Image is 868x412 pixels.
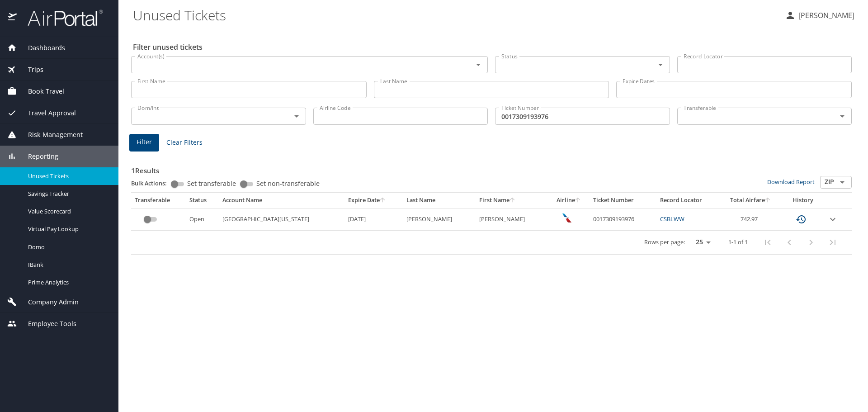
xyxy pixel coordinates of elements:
[17,108,76,118] span: Travel Approval
[18,9,103,27] img: airportal-logo.png
[720,193,782,208] th: Total Airfare
[290,110,303,123] button: Open
[472,58,485,71] button: Open
[129,134,159,152] button: Filter
[17,130,83,140] span: Risk Management
[781,7,858,24] button: [PERSON_NAME]
[782,193,824,208] th: History
[796,10,854,21] p: [PERSON_NAME]
[28,260,108,269] span: IBank
[131,160,852,176] h3: 1 Results
[644,239,685,245] p: Rows per page:
[131,179,174,187] p: Bulk Actions:
[562,213,571,223] img: American Airlines
[28,278,108,287] span: Prime Analytics
[654,58,667,71] button: Open
[689,236,714,249] select: rows per page
[17,152,58,161] span: Reporting
[403,208,476,230] td: [PERSON_NAME]
[720,208,782,230] td: 742.97
[836,110,849,123] button: Open
[590,193,656,208] th: Ticket Number
[17,65,43,75] span: Trips
[575,198,581,204] button: sort
[133,40,854,54] h2: Filter unused tickets
[163,134,206,151] button: Clear Filters
[344,193,403,208] th: Expire Date
[17,297,79,307] span: Company Admin
[548,193,589,208] th: Airline
[765,198,771,204] button: sort
[660,215,684,223] a: CSBLWW
[476,208,548,230] td: [PERSON_NAME]
[28,243,108,251] span: Domo
[166,137,203,148] span: Clear Filters
[186,193,219,208] th: Status
[17,43,65,53] span: Dashboards
[590,208,656,230] td: 0017309193976
[186,208,219,230] td: Open
[17,86,64,96] span: Book Travel
[28,189,108,198] span: Savings Tracker
[476,193,548,208] th: First Name
[28,225,108,233] span: Virtual Pay Lookup
[8,9,18,27] img: icon-airportal.png
[380,198,386,204] button: sort
[28,207,108,216] span: Value Scorecard
[344,208,403,230] td: [DATE]
[656,193,720,208] th: Record Locator
[509,198,516,204] button: sort
[135,196,182,204] div: Transferable
[187,180,236,187] span: Set transferable
[133,1,778,29] h1: Unused Tickets
[137,137,152,148] span: Filter
[767,178,815,186] a: Download Report
[28,172,108,180] span: Unused Tickets
[219,208,344,230] td: [GEOGRAPHIC_DATA][US_STATE]
[219,193,344,208] th: Account Name
[728,239,748,245] p: 1-1 of 1
[403,193,476,208] th: Last Name
[131,193,852,255] table: custom pagination table
[256,180,320,187] span: Set non-transferable
[17,319,76,329] span: Employee Tools
[827,214,838,225] button: expand row
[836,176,849,189] button: Open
